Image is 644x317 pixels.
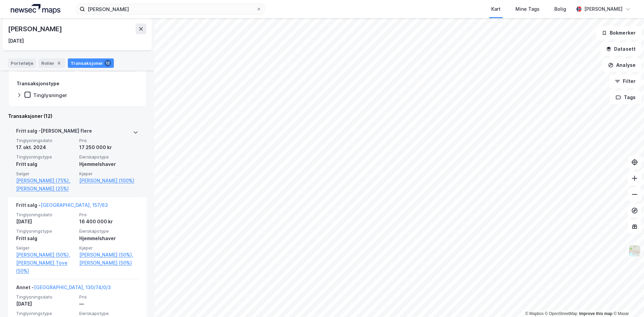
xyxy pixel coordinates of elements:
[600,42,641,56] button: Datasett
[16,283,111,294] div: Annet -
[610,285,644,317] iframe: Chat Widget
[16,127,92,138] div: Fritt salg - [PERSON_NAME] flere
[8,24,63,34] div: [PERSON_NAME]
[16,154,75,160] span: Tinglysningstype
[16,300,75,308] div: [DATE]
[79,138,138,143] span: Pris
[16,171,75,177] span: Selger
[79,171,138,177] span: Kjøper
[68,58,114,68] div: Transaksjoner
[16,212,75,218] span: Tinglysningsdato
[79,234,138,242] div: Hjemmelshaver
[79,218,138,226] div: 16 400 000 kr
[39,58,65,68] div: Roller
[56,60,62,66] div: 6
[79,311,138,316] span: Eierskapstype
[16,251,75,259] a: [PERSON_NAME] (50%),
[584,5,623,13] div: [PERSON_NAME]
[16,245,75,251] span: Selger
[610,91,641,104] button: Tags
[79,160,138,168] div: Hjemmelshaver
[596,26,641,40] button: Bokmerker
[609,75,641,88] button: Filter
[491,5,501,13] div: Kart
[16,218,75,226] div: [DATE]
[33,92,67,98] div: Tinglysninger
[16,294,75,300] span: Tinglysningsdato
[79,177,138,185] a: [PERSON_NAME] (100%)
[79,294,138,300] span: Pris
[16,185,75,193] a: [PERSON_NAME] (25%)
[79,154,138,160] span: Eierskapstype
[16,234,75,242] div: Fritt salg
[11,4,60,14] img: logo.a4113a55bc3d86da70a041830d287a7e.svg
[79,300,138,308] div: —
[85,4,256,14] input: Søk på adresse, matrikkel, gårdeiere, leietakere eller personer
[16,259,75,275] a: [PERSON_NAME] Tove (50%)
[8,112,146,120] div: Transaksjoner (12)
[79,212,138,218] span: Pris
[628,244,641,257] img: Z
[16,143,75,151] div: 17. okt. 2024
[579,311,612,316] a: Improve this map
[16,160,75,168] div: Fritt salg
[79,228,138,234] span: Eierskapstype
[525,311,544,316] a: Mapbox
[41,202,108,208] a: [GEOGRAPHIC_DATA], 157/63
[16,201,108,212] div: Fritt salg -
[16,228,75,234] span: Tinglysningstype
[79,251,138,259] a: [PERSON_NAME] (50%),
[16,138,75,143] span: Tinglysningsdato
[545,311,578,316] a: OpenStreetMap
[34,284,111,290] a: [GEOGRAPHIC_DATA], 130/74/0/3
[16,177,75,185] a: [PERSON_NAME] (75%),
[16,311,75,316] span: Tinglysningstype
[79,245,138,251] span: Kjøper
[79,259,138,267] a: [PERSON_NAME] (50%)
[104,60,111,66] div: 12
[602,58,641,72] button: Analyse
[610,285,644,317] div: Kontrollprogram for chat
[8,37,24,45] div: [DATE]
[515,5,540,13] div: Mine Tags
[8,58,36,68] div: Portefølje
[554,5,566,13] div: Bolig
[16,80,59,88] div: Transaksjonstype
[79,143,138,151] div: 17 250 000 kr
